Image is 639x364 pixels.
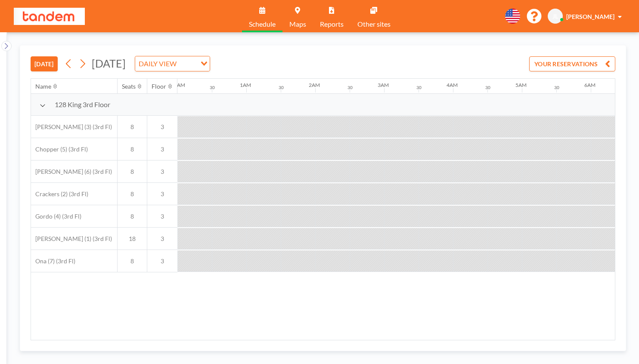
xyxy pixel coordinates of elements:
[515,82,527,88] div: 5AM
[279,85,284,90] div: 30
[554,85,559,90] div: 30
[118,235,147,243] span: 18
[249,21,276,28] span: Schedule
[147,123,177,131] span: 3
[118,190,147,198] span: 8
[35,83,51,90] div: Name
[118,123,147,131] span: 8
[147,168,177,176] span: 3
[135,56,210,71] div: Search for option
[118,145,147,153] span: 8
[147,145,177,153] span: 3
[31,213,81,220] span: Gordo (4) (3rd Fl)
[171,82,185,88] div: 12AM
[147,190,177,198] span: 3
[584,82,596,88] div: 6AM
[447,82,458,88] div: 4AM
[485,85,490,90] div: 30
[147,235,177,243] span: 3
[31,235,112,243] span: [PERSON_NAME] (1) (3rd Fl)
[31,123,112,131] span: [PERSON_NAME] (3) (3rd Fl)
[309,82,320,88] div: 2AM
[566,13,614,20] span: [PERSON_NAME]
[31,56,58,71] button: [DATE]
[147,257,177,265] span: 3
[31,168,112,176] span: [PERSON_NAME] (6) (3rd Fl)
[416,85,422,90] div: 30
[137,58,178,69] span: DAILY VIEW
[320,21,344,28] span: Reports
[378,82,389,88] div: 3AM
[240,82,251,88] div: 1AM
[289,21,306,28] span: Maps
[31,257,75,265] span: Ona (7) (3rd Fl)
[118,257,147,265] span: 8
[55,100,110,109] span: 128 King 3rd Floor
[14,8,85,25] img: organization-logo
[118,213,147,220] span: 8
[210,85,215,90] div: 30
[122,83,136,90] div: Seats
[179,58,195,69] input: Search for option
[552,12,558,20] span: JL
[31,145,88,153] span: Chopper (5) (3rd Fl)
[347,85,353,90] div: 30
[357,21,391,28] span: Other sites
[529,56,615,71] button: YOUR RESERVATIONS
[92,57,126,70] span: [DATE]
[152,83,166,90] div: Floor
[118,168,147,176] span: 8
[147,213,177,220] span: 3
[31,190,88,198] span: Crackers (2) (3rd Fl)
